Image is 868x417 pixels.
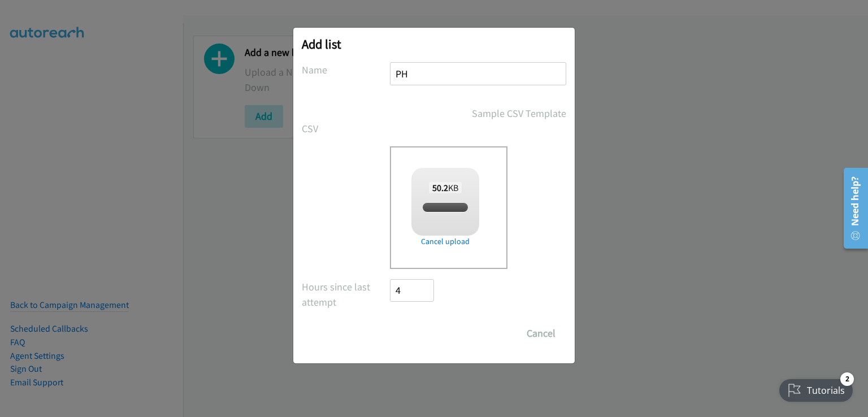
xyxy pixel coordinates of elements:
[411,236,479,247] a: Cancel upload
[432,182,448,193] strong: 50.2
[302,36,566,52] h2: Add list
[516,322,566,345] button: Cancel
[302,279,390,310] label: Hours since last attempt
[302,62,390,77] label: Name
[836,163,868,253] iframe: Resource Center
[302,121,390,136] label: CSV
[429,182,462,193] span: KB
[426,202,464,213] span: split_1.csv
[472,106,566,121] a: Sample CSV Template
[772,368,860,409] iframe: Checklist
